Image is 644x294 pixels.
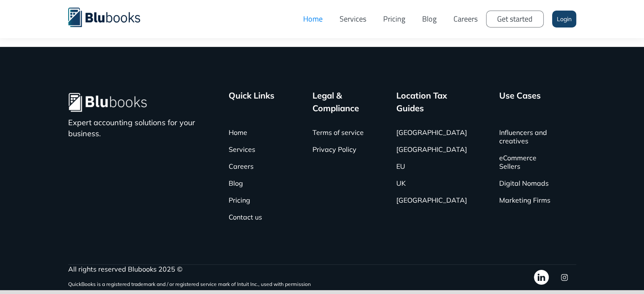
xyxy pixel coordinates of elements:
a: Services [331,6,375,32]
a: Blog [414,6,445,32]
a: EU [396,158,405,175]
div: Legal & Compliance [312,89,373,115]
a: Privacy Policy [312,141,357,158]
a: Careers [445,6,486,32]
a: Home [295,6,331,32]
a: UK [396,175,406,192]
a: Terms of service [312,124,364,141]
a: Home [229,124,247,141]
a: Pricing [229,192,250,209]
a: Influencers and creatives [499,124,551,149]
a: [GEOGRAPHIC_DATA] [396,192,467,209]
a: Marketing Firms [499,192,550,209]
a: Blog [229,175,243,192]
a: Services [229,141,255,158]
a: [GEOGRAPHIC_DATA] [396,124,467,141]
a: Login [552,11,576,27]
a: home [68,6,153,27]
div: Use Cases ‍ [499,89,541,115]
div: Quick Links ‍ [229,89,274,115]
a: Contact us [229,209,262,225]
div: All rights reserved Blubooks 2025 © [68,265,311,273]
a: Get started [486,11,544,27]
div: Location Tax Guides [396,89,475,115]
sup: QuickBooks is a registered trademark and / or registered service mark of Intuit Inc., used with p... [68,281,311,287]
a: Careers [229,158,254,175]
p: Expert accounting solutions for your business. [68,117,205,139]
a: Digital Nomads [499,175,549,192]
a: eCommerce Sellers [499,149,551,175]
a: Pricing [375,6,414,32]
a: [GEOGRAPHIC_DATA] [396,141,467,158]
